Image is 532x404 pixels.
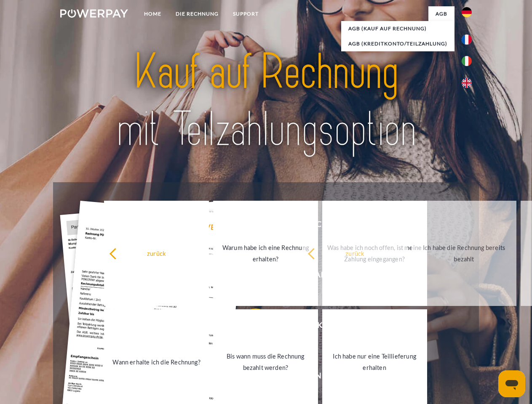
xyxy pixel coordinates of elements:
[341,36,454,51] a: AGB (Kreditkonto/Teilzahlung)
[109,247,204,259] div: zurück
[60,9,128,18] img: logo-powerpay-white.svg
[80,40,452,161] img: title-powerpay_de.svg
[137,6,168,21] a: Home
[462,7,472,17] img: de
[168,6,226,21] a: DIE RECHNUNG
[327,351,422,373] div: Ich habe nur eine Teillieferung erhalten
[462,78,472,88] img: en
[341,21,454,36] a: AGB (Kauf auf Rechnung)
[462,56,472,66] img: it
[462,35,472,45] img: fr
[226,6,266,21] a: SUPPORT
[218,351,313,373] div: Bis wann muss die Rechnung bezahlt werden?
[417,242,511,265] div: Ich habe die Rechnung bereits bezahlt
[218,242,313,265] div: Warum habe ich eine Rechnung erhalten?
[498,370,525,397] iframe: Schaltfläche zum Öffnen des Messaging-Fensters
[109,356,204,367] div: Wann erhalte ich die Rechnung?
[428,6,454,21] a: agb
[307,247,402,259] div: zurück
